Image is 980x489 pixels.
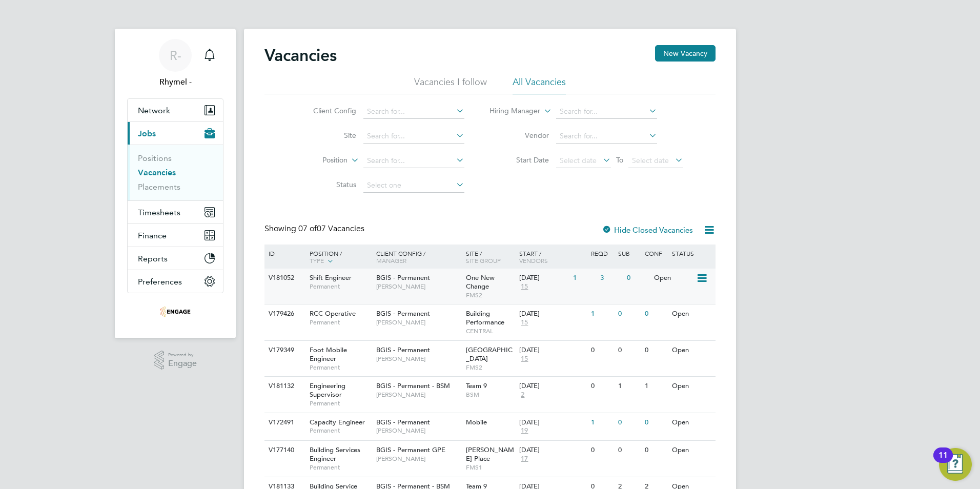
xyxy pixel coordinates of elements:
[616,304,642,323] div: 0
[642,441,669,460] div: 0
[154,351,197,370] a: Powered byEngage
[128,201,223,223] button: Timesheets
[170,49,181,62] span: R-
[266,441,302,460] div: V177140
[490,131,549,140] label: Vendor
[376,256,406,264] span: Manager
[669,341,714,360] div: Open
[517,244,588,269] div: Start /
[642,377,669,396] div: 1
[669,377,714,396] div: Open
[519,346,586,355] div: [DATE]
[363,154,464,168] input: Search for...
[310,318,371,327] span: Permanent
[264,223,366,234] div: Showing
[376,355,461,363] span: [PERSON_NAME]
[138,208,180,217] span: Timesheets
[616,244,642,262] div: Sub
[127,76,223,88] span: Rhymel -
[289,155,348,166] label: Position
[466,309,504,327] span: Building Performance
[632,156,669,165] span: Select date
[556,129,657,144] input: Search for...
[616,441,642,460] div: 0
[128,99,223,121] button: Network
[588,244,615,262] div: Reqd
[160,303,191,320] img: thrivesw-logo-retina.png
[310,282,371,291] span: Permanent
[598,269,624,288] div: 3
[588,441,615,460] div: 0
[519,446,586,455] div: [DATE]
[669,413,714,432] div: Open
[168,351,197,359] span: Powered by
[376,418,430,426] span: BGIS - Permanent
[519,256,548,264] span: Vendors
[588,341,615,360] div: 0
[310,381,345,399] span: Engineering Supervisor
[128,247,223,270] button: Reports
[519,426,529,435] span: 19
[613,153,626,167] span: To
[570,269,597,288] div: 1
[266,269,302,288] div: V181052
[376,309,430,318] span: BGIS - Permanent
[138,277,182,287] span: Preferences
[519,455,529,463] span: 17
[466,381,487,390] span: Team 9
[376,318,461,327] span: [PERSON_NAME]
[669,244,714,262] div: Status
[624,269,651,288] div: 0
[642,413,669,432] div: 0
[310,345,347,363] span: Foot Mobile Engineer
[363,105,464,119] input: Search for...
[463,244,517,269] div: Site /
[310,363,371,372] span: Permanent
[560,156,597,165] span: Select date
[466,327,515,335] span: CENTRAL
[138,182,180,192] a: Placements
[138,254,168,263] span: Reports
[264,45,337,66] h2: Vacancies
[519,355,529,363] span: 15
[655,45,716,62] button: New Vacancy
[556,105,657,119] input: Search for...
[466,273,495,291] span: One New Change
[310,418,365,426] span: Capacity Engineer
[297,106,356,115] label: Client Config
[519,382,586,391] div: [DATE]
[602,225,693,235] label: Hide Closed Vacancies
[302,244,374,270] div: Position /
[588,413,615,432] div: 1
[266,377,302,396] div: V181132
[466,345,513,363] span: [GEOGRAPHIC_DATA]
[616,413,642,432] div: 0
[466,256,501,264] span: Site Group
[310,399,371,407] span: Permanent
[376,282,461,291] span: [PERSON_NAME]
[127,303,223,320] a: Go to home page
[266,304,302,323] div: V179426
[310,309,356,318] span: RCC Operative
[363,129,464,144] input: Search for...
[669,441,714,460] div: Open
[128,145,223,200] div: Jobs
[376,381,450,390] span: BGIS - Permanent - BSM
[374,244,463,269] div: Client Config /
[138,106,170,115] span: Network
[642,341,669,360] div: 0
[310,273,352,282] span: Shift Engineer
[266,413,302,432] div: V172491
[466,463,515,472] span: FMS1
[513,76,566,94] li: All Vacancies
[310,445,360,463] span: Building Services Engineer
[642,304,669,323] div: 0
[642,244,669,262] div: Conf
[128,270,223,293] button: Preferences
[310,463,371,472] span: Permanent
[651,269,696,288] div: Open
[297,131,356,140] label: Site
[519,282,529,291] span: 15
[138,231,167,240] span: Finance
[466,418,487,426] span: Mobile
